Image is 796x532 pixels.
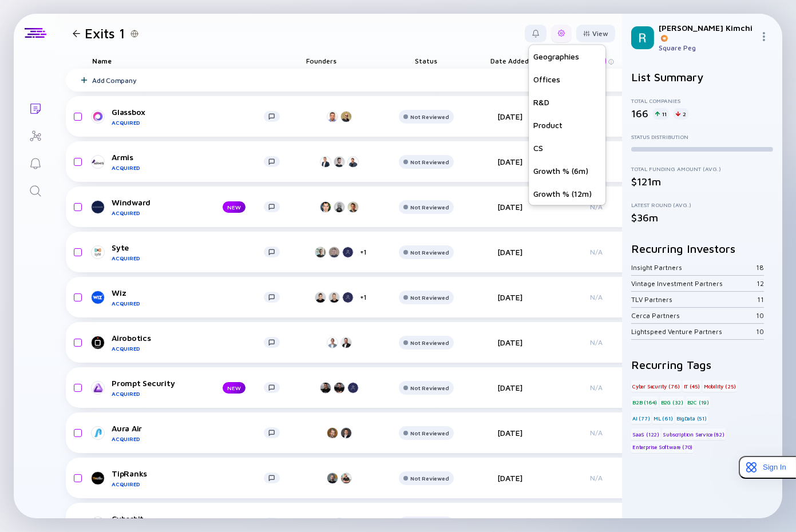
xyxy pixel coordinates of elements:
div: Not Reviewed [410,339,449,346]
div: 12 [757,279,764,288]
div: IT (45) [683,380,702,392]
div: Founders [306,53,375,69]
div: Not Reviewed [410,204,449,211]
a: Lists [14,94,57,121]
div: Name [83,53,289,69]
div: Latest Round (Avg.) [631,201,773,208]
h1: Exits 1 [85,25,125,41]
a: Reminders [14,149,57,176]
a: Investor Map [14,121,57,149]
h2: Recurring Investors [631,242,773,255]
div: CS [529,136,605,159]
div: B2C (19) [686,396,710,408]
div: Windward [112,197,204,216]
div: Mobility (25) [703,380,737,392]
div: [DATE] [478,473,542,483]
a: WizAcquired [92,288,289,307]
div: Lightspeed Venture Partners [631,327,756,336]
button: View [576,25,615,42]
div: Not Reviewed [410,294,449,301]
a: AiroboticsAcquired [92,333,289,352]
div: Date Added [478,53,542,69]
div: B2B (164) [631,396,658,408]
div: Glassbox [112,107,264,126]
div: R&D [529,90,605,113]
a: SyteAcquired [92,243,289,261]
a: TipRanksAcquired [92,469,289,487]
div: [DATE] [478,383,542,392]
div: Syte [112,243,264,261]
a: Search [14,176,57,204]
div: Not Reviewed [410,249,449,256]
div: Not Reviewed [410,113,449,120]
div: Add Company [92,76,136,85]
div: Acquired [112,390,204,397]
img: Menu [759,32,769,41]
div: 18 [756,263,764,272]
a: WindwardAcquiredNEW [92,197,289,216]
div: Cerca Partners [631,311,756,320]
div: Acquired [112,300,264,307]
div: BigData (51) [675,412,708,424]
div: [DATE] [478,112,542,121]
div: Offices [529,68,605,90]
div: Product [529,113,605,136]
div: ML (61) [652,412,674,424]
div: Acquired [112,481,264,487]
a: ArmisAcquired [92,152,289,171]
div: 11 [653,108,669,120]
div: AI (77) [631,412,651,424]
div: Square Peg [659,43,755,52]
div: Not Reviewed [410,475,449,482]
div: Acquired [112,255,264,261]
div: Geographies [529,45,605,68]
div: Total Companies [631,97,773,104]
div: + 1 [360,293,366,301]
div: + 1 [360,248,366,256]
div: Acquired [112,119,264,126]
div: Armis [112,152,264,171]
div: [DATE] [478,202,542,212]
div: Vintage Investment Partners [631,279,757,288]
h2: Recurring Tags [631,358,773,371]
div: Total Funding Amount (Avg.) [631,165,773,172]
div: N/A [559,474,633,482]
div: Wiz [112,288,264,307]
div: N/A [559,338,633,347]
div: Growth % (6m) [529,159,605,182]
div: Cyber Security (76) [631,380,681,392]
div: N/A [559,428,633,437]
img: Roy Profile Picture [631,26,654,49]
a: GlassboxAcquired [92,107,289,126]
div: $121m [631,176,773,188]
div: N/A [559,383,633,392]
span: Status [415,57,438,65]
div: [DATE] [478,247,542,257]
div: Growth % (12m) [529,182,605,205]
div: [DATE] [478,292,542,302]
div: SaaS (122) [631,428,660,440]
div: N/A [559,248,633,256]
div: B2G (32) [660,396,684,408]
div: TipRanks [112,469,264,487]
div: 11 [757,295,764,304]
div: [DATE] [478,338,542,347]
div: Insight Partners [631,263,756,272]
div: [DATE] [478,428,542,438]
div: N/A [559,293,633,301]
div: Acquired [112,435,264,442]
a: Prompt SecurityAcquiredNEW [92,378,289,397]
div: $36m [631,212,773,224]
div: Not Reviewed [410,384,449,391]
div: Acquired [112,164,264,171]
div: Prompt Security [112,378,204,397]
h2: List Summary [631,70,773,84]
div: 10 [756,311,764,320]
div: Acquired [112,209,204,216]
div: [DATE] [478,157,542,166]
div: 166 [631,108,648,120]
div: Subscription Service (82) [662,428,726,440]
div: Enterprise Software (70) [631,442,694,453]
div: Aura Air [112,423,264,442]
